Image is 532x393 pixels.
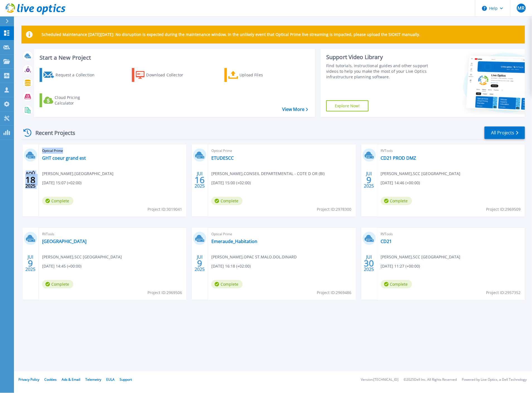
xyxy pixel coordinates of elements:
[486,290,521,296] span: Project ID: 2957352
[55,69,100,81] div: Request a Collection
[282,107,308,112] a: View More
[211,180,251,186] span: [DATE] 15:00 (+02:00)
[85,377,101,382] a: Telemetry
[21,126,83,140] div: Recent Projects
[42,171,113,177] span: [PERSON_NAME] , [GEOGRAPHIC_DATA]
[224,68,287,82] a: Upload Files
[195,170,205,190] div: JUI 2025
[326,100,369,111] a: Explore Now!
[211,254,297,260] span: [PERSON_NAME] , OPAC ST.MALO.DOL.DINARD
[44,377,57,382] a: Cookies
[195,253,205,273] div: JUI 2025
[42,254,122,260] span: [PERSON_NAME] , SCC [GEOGRAPHIC_DATA]
[195,178,205,182] span: 16
[381,155,416,161] a: CD21 PROD DMZ
[18,377,39,382] a: Privacy Policy
[381,280,412,288] span: Complete
[211,148,352,154] span: Optical Prime
[361,378,399,382] li: Version: [TECHNICAL_ID]
[381,171,461,177] span: [PERSON_NAME] , SCC [GEOGRAPHIC_DATA]
[381,197,412,205] span: Complete
[147,206,182,212] span: Project ID: 3019041
[317,290,352,296] span: Project ID: 2969486
[404,378,457,382] li: © 2025 Dell Inc. All Rights Reserved
[381,263,420,269] span: [DATE] 11:27 (+00:00)
[40,55,308,61] h3: Start a New Project
[381,148,522,154] span: RVTools
[42,148,183,154] span: Optical Prime
[462,378,527,382] li: Powered by Live Optics, a Dell Technology
[40,68,102,82] a: Request a Collection
[25,170,36,190] div: AOÛ 2025
[211,239,257,244] a: Emeraude_Habitation
[367,178,372,182] span: 9
[364,170,374,190] div: JUI 2025
[326,63,430,80] div: Find tutorials, instructional guides and other support videos to help you make the most of your L...
[197,261,202,266] span: 9
[146,69,191,81] div: Download Collector
[518,6,524,10] span: MR
[62,377,80,382] a: Ads & Email
[211,171,325,177] span: [PERSON_NAME] , CONSEIL DEPARTEMENTAL - COTE D OR (BI)
[28,261,33,266] span: 9
[120,377,132,382] a: Support
[211,155,234,161] a: ETUDESCC
[317,206,352,212] span: Project ID: 2978300
[42,263,81,269] span: [DATE] 14:45 (+00:00)
[25,253,36,273] div: JUI 2025
[211,197,243,205] span: Complete
[132,68,194,82] a: Download Collector
[211,231,352,237] span: Optical Prime
[381,239,392,244] a: CD21
[42,197,73,205] span: Complete
[147,290,182,296] span: Project ID: 2969506
[106,377,115,382] a: EULA
[211,280,243,288] span: Complete
[55,95,99,106] div: Cloud Pricing Calculator
[381,180,420,186] span: [DATE] 14:46 (+00:00)
[381,231,522,237] span: RVTools
[42,280,73,288] span: Complete
[486,206,521,212] span: Project ID: 2969509
[40,93,102,107] a: Cloud Pricing Calculator
[364,253,374,273] div: JUI 2025
[485,127,525,139] a: All Projects
[42,231,183,237] span: RVTools
[42,32,420,37] p: Scheduled Maintenance [DATE][DATE]: No disruption is expected during the maintenance window. In t...
[381,254,461,260] span: [PERSON_NAME] , SCC [GEOGRAPHIC_DATA]
[364,261,374,266] span: 30
[25,178,35,182] span: 18
[42,239,86,244] a: [GEOGRAPHIC_DATA]
[211,263,251,269] span: [DATE] 16:18 (+02:00)
[326,54,430,61] div: Support Video Library
[240,69,284,81] div: Upload Files
[42,180,81,186] span: [DATE] 15:07 (+02:00)
[42,155,86,161] a: GHT coeur grand est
